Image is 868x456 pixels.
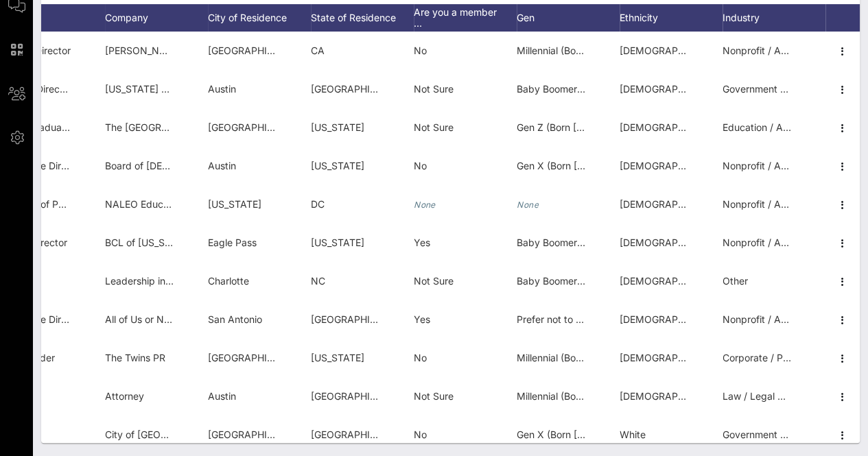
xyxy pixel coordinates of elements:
[105,45,234,56] span: [PERSON_NAME] Consulting
[2,160,84,171] span: Executive Director
[414,45,427,56] span: No
[311,4,414,32] div: State of Residence
[517,45,810,56] span: Millennial (Born [DEMOGRAPHIC_DATA]–[DEMOGRAPHIC_DATA])
[723,198,820,210] span: Nonprofit / Advocacy
[414,4,517,32] div: Are you a member …
[620,83,848,95] span: [DEMOGRAPHIC_DATA] or [DEMOGRAPHIC_DATA]
[208,121,306,133] span: [GEOGRAPHIC_DATA]
[517,160,796,171] span: Gen X (Born [DEMOGRAPHIC_DATA]–[DEMOGRAPHIC_DATA])
[517,313,591,325] span: Prefer not to say
[414,200,436,210] i: None
[208,352,306,363] span: [GEOGRAPHIC_DATA]
[517,429,796,440] span: Gen X (Born [DEMOGRAPHIC_DATA]–[DEMOGRAPHIC_DATA])
[208,83,236,95] span: Austin
[311,160,364,171] span: [US_STATE]
[105,429,294,440] span: City of [GEOGRAPHIC_DATA], [US_STATE]
[414,237,430,248] span: Yes
[311,313,409,325] span: [GEOGRAPHIC_DATA]
[517,83,829,95] span: Baby Boomer (Born [DEMOGRAPHIC_DATA]–[DEMOGRAPHIC_DATA])
[208,237,257,248] span: Eagle Pass
[414,83,454,95] span: Not Sure
[723,275,748,287] span: Other
[311,237,364,248] span: [US_STATE]
[105,313,482,325] span: All of Us or None [US_STATE]-A Project of Legal Services for Prisoners with Children
[2,313,84,325] span: Executive Director
[620,390,848,402] span: [DEMOGRAPHIC_DATA] or [DEMOGRAPHIC_DATA]
[517,121,795,133] span: Gen Z (Born [DEMOGRAPHIC_DATA]–[DEMOGRAPHIC_DATA])
[620,4,723,32] div: Ethnicity
[208,198,261,210] span: [US_STATE]
[311,45,325,56] span: CA
[311,352,364,363] span: [US_STATE]
[311,83,409,95] span: [GEOGRAPHIC_DATA]
[414,121,454,133] span: Not Sure
[620,198,848,210] span: [DEMOGRAPHIC_DATA] or [DEMOGRAPHIC_DATA]
[208,160,236,171] span: Austin
[620,275,848,287] span: [DEMOGRAPHIC_DATA] or [DEMOGRAPHIC_DATA]
[723,121,821,133] span: Education / Academia
[311,121,364,133] span: [US_STATE]
[208,4,311,32] div: City of Residence
[517,200,539,210] i: None
[620,313,848,325] span: [DEMOGRAPHIC_DATA] or [DEMOGRAPHIC_DATA]
[105,275,216,287] span: Leadership in the Clouds
[620,121,848,133] span: [DEMOGRAPHIC_DATA] or [DEMOGRAPHIC_DATA]
[105,160,343,171] span: Board of [DEMOGRAPHIC_DATA] Legislative Leaders
[723,4,825,32] div: Industry
[414,429,427,440] span: No
[517,237,829,248] span: Baby Boomer (Born [DEMOGRAPHIC_DATA]–[DEMOGRAPHIC_DATA])
[105,83,277,95] span: [US_STATE] House of Representatives
[208,390,236,402] span: Austin
[414,352,427,363] span: No
[723,45,820,56] span: Nonprofit / Advocacy
[620,429,646,440] span: White
[2,4,105,32] div: Job
[311,275,325,287] span: NC
[620,352,848,363] span: [DEMOGRAPHIC_DATA] or [DEMOGRAPHIC_DATA]
[105,352,165,363] span: The Twins PR
[723,313,820,325] span: Nonprofit / Advocacy
[105,121,277,133] span: The [GEOGRAPHIC_DATA][US_STATE]
[311,390,409,402] span: [GEOGRAPHIC_DATA]
[414,390,454,402] span: Not Sure
[517,275,829,287] span: Baby Boomer (Born [DEMOGRAPHIC_DATA]–[DEMOGRAPHIC_DATA])
[723,237,820,248] span: Nonprofit / Advocacy
[620,237,848,248] span: [DEMOGRAPHIC_DATA] or [DEMOGRAPHIC_DATA]
[414,313,430,325] span: Yes
[311,198,325,210] span: DC
[208,429,306,440] span: [GEOGRAPHIC_DATA]
[517,390,810,402] span: Millennial (Born [DEMOGRAPHIC_DATA]–[DEMOGRAPHIC_DATA])
[620,160,848,171] span: [DEMOGRAPHIC_DATA] or [DEMOGRAPHIC_DATA]
[723,429,846,440] span: Government / Public Sector
[2,121,109,133] span: Undergraduate Student
[723,390,816,402] span: Law / Legal Services
[414,160,427,171] span: No
[105,4,208,32] div: Company
[414,275,454,287] span: Not Sure
[311,429,409,440] span: [GEOGRAPHIC_DATA]
[723,160,820,171] span: Nonprofit / Advocacy
[723,83,846,95] span: Government / Public Sector
[208,313,262,325] span: San Antonio
[723,352,841,363] span: Corporate / Private Sector
[105,390,144,402] span: Attorney
[105,198,218,210] span: NALEO Educational Fund
[517,4,620,32] div: Gen
[208,275,249,287] span: Charlotte
[105,237,191,248] span: BCL of [US_STATE]
[208,45,306,56] span: [GEOGRAPHIC_DATA]
[517,352,810,363] span: Millennial (Born [DEMOGRAPHIC_DATA]–[DEMOGRAPHIC_DATA])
